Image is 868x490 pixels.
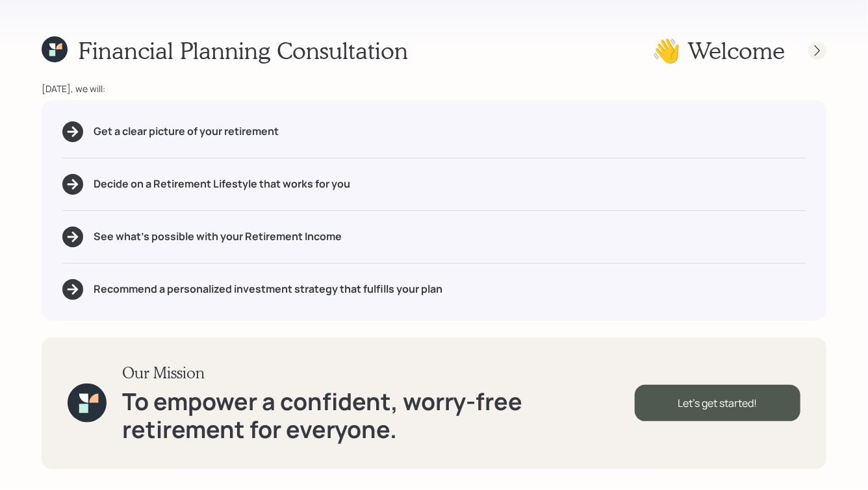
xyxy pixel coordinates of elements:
div: Let's get started! [635,385,800,421]
h1: Financial Planning Consultation [78,36,408,64]
h1: To empower a confident, worry-free retirement for everyone. [122,387,635,443]
h1: 👋 Welcome [652,36,785,64]
h5: Get a clear picture of your retirement [94,125,279,138]
div: [DATE], we will: [42,82,826,95]
h3: Our Mission [122,363,635,382]
h5: See what's possible with your Retirement Income [94,230,342,243]
h5: Decide on a Retirement Lifestyle that works for you [94,178,350,190]
h5: Recommend a personalized investment strategy that fulfills your plan [94,283,442,295]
